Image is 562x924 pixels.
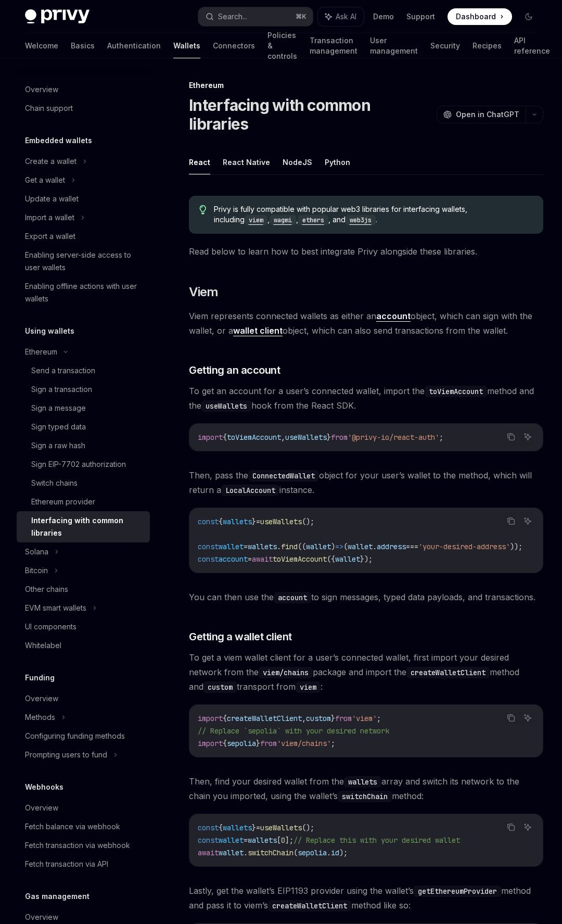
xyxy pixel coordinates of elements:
span: useWallets [260,517,302,526]
button: Copy the contents from the code block [504,820,518,834]
a: Overview [17,689,150,708]
button: React Native [223,150,270,174]
span: 0 [281,836,285,845]
span: const [198,823,219,832]
span: . [244,848,248,857]
code: account [274,592,311,603]
span: = [256,823,260,832]
button: Ask AI [521,514,534,528]
span: wallet [335,554,360,564]
button: Ask AI [521,711,534,725]
code: wagmi [270,215,296,225]
h5: Embedded wallets [25,134,92,147]
code: viem/chains [259,667,313,678]
span: Viem represents connected wallets as either an object, which can sign with the wallet, or a objec... [189,309,543,338]
a: Sign a raw hash [17,436,150,455]
div: Sign a transaction [31,383,92,396]
span: = [244,542,248,551]
button: Open in ChatGPT [437,106,526,123]
span: ; [331,739,335,748]
button: Ask AI [521,430,534,444]
div: Overview [25,83,58,96]
span: ) [331,542,335,551]
a: Overview [17,80,150,99]
div: Ethereum provider [31,496,95,508]
a: Connectors [213,33,255,58]
span: useWallets [285,433,327,442]
span: wallets [223,517,252,526]
span: => [335,542,343,551]
span: id [331,848,339,857]
span: Dashboard [456,11,496,22]
span: ( [293,848,298,857]
code: getEthereumProvider [414,885,501,897]
a: Sign a transaction [17,380,150,399]
div: Update a wallet [25,193,79,205]
span: { [219,517,223,526]
div: Export a wallet [25,230,75,243]
span: = [248,554,252,564]
div: Overview [25,802,58,814]
a: Transaction management [310,33,357,58]
span: = [256,517,260,526]
span: , [302,714,306,723]
span: wallets [223,823,252,832]
span: To get a viem wallet client for a user’s connected wallet, first import your desired network from... [189,650,543,694]
div: Ethereum [25,346,57,358]
a: Security [430,33,460,58]
span: wallet [219,542,244,551]
a: Wallets [173,33,200,58]
code: LocalAccount [221,485,279,496]
a: Other chains [17,580,150,599]
a: Welcome [25,33,58,58]
span: ); [339,848,348,857]
a: Recipes [472,33,502,58]
div: Enabling server-side access to user wallets [25,249,144,274]
a: Sign a message [17,399,150,417]
span: toViemAccount [273,554,327,564]
a: Dashboard [448,8,512,25]
span: Read below to learn how to best integrate Privy alongside these libraries. [189,244,543,259]
span: const [198,517,219,526]
span: 'viem' [352,714,377,723]
h5: Webhooks [25,781,63,793]
span: from [335,714,352,723]
span: ]; [285,836,293,845]
button: NodeJS [283,150,312,174]
div: Bitcoin [25,564,48,577]
button: Copy the contents from the code block [504,430,518,444]
code: wallets [344,776,381,788]
a: Send a transaction [17,361,150,380]
span: await [198,848,219,857]
div: UI components [25,621,76,633]
a: Export a wallet [17,227,150,246]
div: Sign a raw hash [31,439,85,452]
a: wallet client [233,325,283,336]
span: from [331,433,348,442]
a: ethers [298,215,328,224]
code: web3js [346,215,376,225]
span: Privy is fully compatible with popular web3 libraries for interfacing wallets, including , , , and . [214,204,533,225]
a: Interfacing with common libraries [17,511,150,542]
span: === [406,542,418,551]
span: Then, find your desired wallet from the array and switch its network to the chain you imported, u... [189,774,543,803]
a: Ethereum provider [17,492,150,511]
span: Viem [189,284,219,300]
a: Enabling server-side access to user wallets [17,246,150,277]
span: const [198,542,219,551]
div: Interfacing with common libraries [31,514,144,539]
span: )); [510,542,522,551]
span: ( [343,542,348,551]
code: switchChain [338,791,392,802]
button: Search...⌘K [198,7,312,26]
div: Whitelabel [25,639,61,652]
a: Whitelabel [17,636,150,655]
span: Lastly, get the wallet’s EIP1193 provider using the wallet’s method and pass it to viem’s method ... [189,883,543,913]
span: Ask AI [336,11,356,22]
button: React [189,150,210,174]
code: createWalletClient [406,667,490,678]
span: wallets [248,542,277,551]
a: viem [245,215,267,224]
code: toViemAccount [425,386,487,397]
